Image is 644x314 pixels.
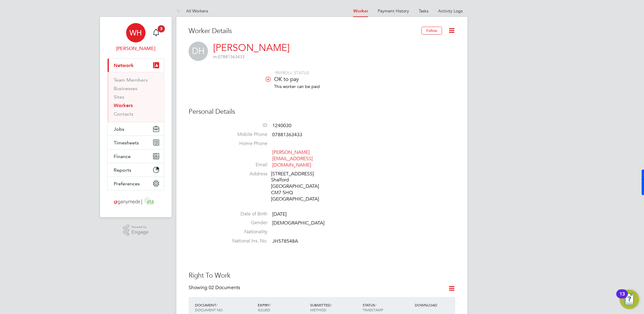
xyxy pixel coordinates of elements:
label: Mobile Phone [225,131,267,138]
span: / [375,302,376,307]
img: ganymedesolutions-logo-retina.png [112,197,160,206]
h3: Personal Details [189,107,455,116]
span: / [216,302,217,307]
label: Home Phone [225,140,267,147]
span: JH578548A [272,238,298,244]
label: National Ins. No. [225,238,267,244]
div: DOWNLOAD [414,299,455,310]
a: Team Members [114,77,148,83]
a: [PERSON_NAME][EMAIL_ADDRESS][DOMAIN_NAME] [272,149,313,168]
span: PAYROLL STATUS [275,70,309,76]
label: ID [225,122,267,129]
a: Go to home page [107,197,164,206]
span: DH [189,42,208,61]
span: DOCUMENT NO. [195,307,223,312]
span: This worker can be paid [274,84,320,89]
button: Open Resource Center, 13 new notifications [620,290,639,309]
span: 1240030 [272,123,291,129]
label: Nationality [225,229,267,235]
span: m: [213,54,218,59]
a: Activity Logs [438,8,463,14]
span: OK to pay [274,76,299,83]
span: Engage [132,230,149,235]
a: Businesses [114,86,137,91]
span: Network [114,62,134,68]
span: [DEMOGRAPHIC_DATA] [272,220,324,226]
span: Timesheets [114,140,139,146]
h3: Worker Details [189,27,421,35]
span: TIMESTAMP [363,307,383,312]
span: William Heath [107,45,164,52]
div: 13 [619,294,625,302]
nav: Main navigation [100,17,172,217]
a: Tasks [419,8,428,14]
a: Payment History [378,8,409,14]
div: Network [108,72,164,122]
span: Preferences [114,181,140,187]
a: Contacts [114,111,133,117]
span: Reports [114,167,131,173]
span: / [330,302,332,307]
div: Showing [189,285,241,291]
button: Network [108,59,164,72]
label: Date of Birth [225,211,267,217]
button: Timesheets [108,136,164,149]
label: Email [225,162,267,168]
a: [PERSON_NAME] [213,42,290,54]
span: / [270,302,271,307]
span: WH [130,29,142,37]
span: 3 [158,25,165,32]
span: ISSUED [258,307,270,312]
a: Powered byEngage [123,225,149,236]
span: METHOD [310,307,326,312]
button: Preferences [108,177,164,190]
a: 3 [150,23,162,42]
a: Worker [353,8,368,14]
a: Workers [114,103,133,108]
label: Gender [225,220,267,226]
span: Jobs [114,126,124,132]
label: Address [225,171,267,177]
button: Follow [421,27,442,35]
a: WH[PERSON_NAME] [107,23,164,52]
a: Sites [114,94,124,100]
button: Finance [108,150,164,163]
button: Reports [108,163,164,177]
span: Powered by [132,225,149,230]
span: 02 Documents [209,285,240,291]
span: 07881363433 [213,54,245,59]
a: All Workers [176,8,208,14]
span: Finance [114,154,131,159]
h3: Right To Work [189,271,455,280]
span: [DATE] [272,211,287,217]
span: 07881363433 [272,132,302,138]
button: Jobs [108,122,164,136]
div: [STREET_ADDRESS] Shalford [GEOGRAPHIC_DATA] CM7 5HQ [GEOGRAPHIC_DATA] [271,171,329,202]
